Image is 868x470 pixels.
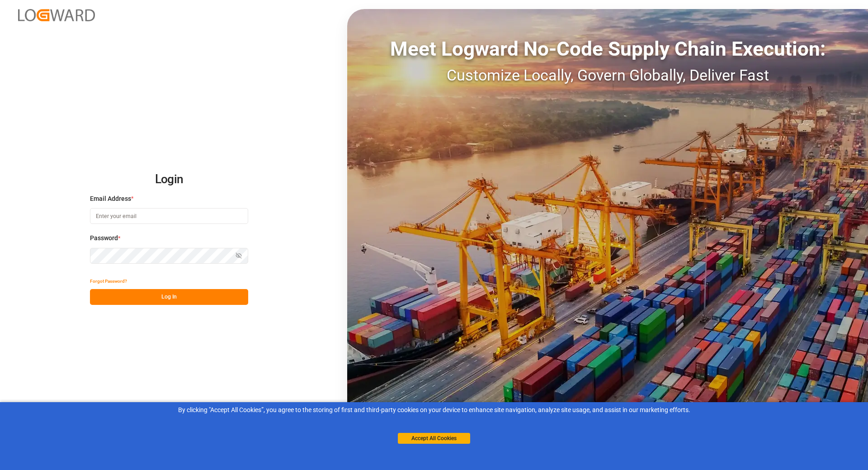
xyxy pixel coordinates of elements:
div: Meet Logward No-Code Supply Chain Execution: [347,34,868,64]
button: Accept All Cookies [398,433,470,444]
button: Forgot Password? [90,273,127,289]
div: Customize Locally, Govern Globally, Deliver Fast [347,64,868,87]
span: Password [90,233,118,243]
div: By clicking "Accept All Cookies”, you agree to the storing of first and third-party cookies on yo... [6,405,862,415]
input: Enter your email [90,208,248,224]
button: Log In [90,289,248,305]
span: Email Address [90,194,131,204]
h2: Login [90,165,248,194]
img: Logward_new_orange.png [18,9,95,21]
